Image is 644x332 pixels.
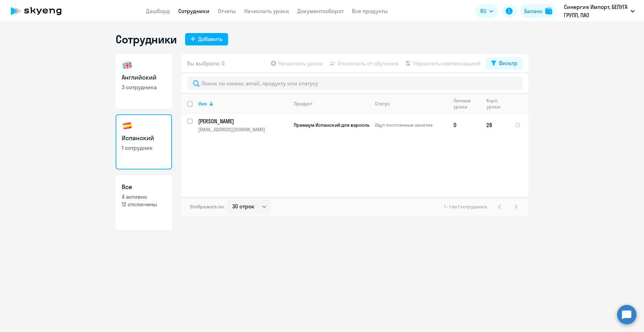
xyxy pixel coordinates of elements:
button: Балансbalance [520,4,556,18]
p: [EMAIL_ADDRESS][DOMAIN_NAME] [198,126,288,133]
div: Имя [198,101,288,107]
button: Фильтр [486,57,523,70]
a: Отчеты [218,8,236,14]
p: 1 сотрудник [122,144,166,152]
h3: Все [122,183,166,191]
a: Документооборот [297,8,344,14]
div: Продукт [294,101,369,107]
button: Добавить [185,33,228,45]
div: Фильтр [499,59,517,67]
p: [PERSON_NAME] [198,117,288,125]
td: 28 [481,114,509,136]
div: Личные уроки [453,97,481,110]
div: Имя [198,101,207,107]
img: english [122,60,133,71]
p: Синергия Импорт, БЕЛУГА ГРУПП, ПАО [564,3,628,19]
a: Начислить уроки [244,8,289,14]
span: 1 - 1 из 1 сотрудника [444,204,487,210]
p: Идут постоянные занятия [375,122,448,128]
a: Английский3 сотрудника [116,54,172,109]
a: Дашборд [146,8,170,14]
p: 4 активно [122,193,166,200]
a: Все продукты [352,8,388,14]
div: Личные уроки [453,97,476,110]
p: 3 сотрудника [122,83,166,91]
a: Испанский1 сотрудник [116,114,172,169]
img: spanish [122,121,133,132]
div: Продукт [294,101,312,107]
h3: Испанский [122,134,166,143]
a: [PERSON_NAME][EMAIL_ADDRESS][DOMAIN_NAME] [198,117,288,133]
div: Корп. уроки [486,97,504,110]
div: Добавить [198,35,223,43]
a: Все4 активно12 отключены [116,175,172,230]
h3: Английский [122,73,166,82]
span: Вы выбрали: 0 [187,59,225,68]
span: Отображать по: [190,204,225,210]
div: Баланс [524,7,543,15]
img: balance [545,8,552,14]
div: Статус [375,101,390,107]
span: Премиум Испанский для взрослых [294,122,373,128]
button: Синергия Импорт, БЕЛУГА ГРУПП, ПАО [560,3,638,19]
h1: Сотрудники [116,32,177,46]
p: 12 отключены [122,200,166,208]
td: 0 [448,114,481,136]
a: Сотрудники [178,8,210,14]
input: Поиск по имени, email, продукту или статусу [187,76,523,90]
span: RU [480,7,486,15]
button: RU [475,4,498,18]
div: Корп. уроки [486,97,509,110]
div: Статус [375,101,448,107]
